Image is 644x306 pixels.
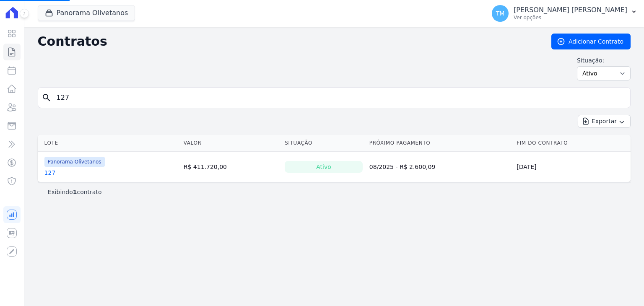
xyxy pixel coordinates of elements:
th: Lote [38,135,180,152]
button: TM [PERSON_NAME] [PERSON_NAME] Ver opções [485,2,644,25]
span: Panorama Olivetanos [44,157,105,167]
button: Panorama Olivetanos [38,5,135,21]
h2: Contratos [38,34,538,49]
p: Ver opções [514,14,627,21]
th: Situação [281,135,366,152]
button: Exportar [578,115,631,128]
span: TM [496,10,505,16]
a: 08/2025 - R$ 2.600,09 [369,163,436,170]
th: Fim do Contrato [513,135,631,152]
th: Próximo Pagamento [366,135,513,152]
i: search [42,93,52,103]
a: 127 [44,169,56,177]
p: Exibindo contrato [48,188,102,196]
th: Valor [180,135,281,152]
div: Ativo [285,161,363,173]
td: [DATE] [513,152,631,182]
td: R$ 411.720,00 [180,152,281,182]
label: Situação: [577,56,631,65]
a: Adicionar Contrato [551,34,631,49]
b: 1 [73,189,77,195]
input: Buscar por nome do lote [52,89,627,106]
p: [PERSON_NAME] [PERSON_NAME] [514,6,627,14]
